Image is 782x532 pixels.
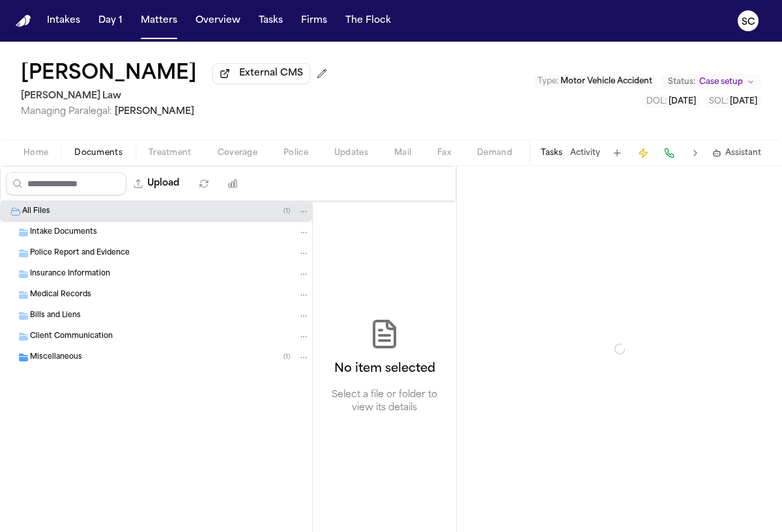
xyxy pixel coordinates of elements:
span: Miscellaneous [30,352,82,363]
span: All Files [22,206,50,217]
button: Create Immediate Task [634,144,652,162]
span: Police Report and Evidence [30,248,130,259]
button: Edit matter name [21,63,197,86]
span: Intake Documents [30,227,97,238]
button: Change status from Case setup [661,74,761,90]
span: Fax [437,148,451,158]
input: Search files [6,172,126,195]
span: External CMS [239,67,303,80]
p: Select a file or folder to view its details [328,389,441,415]
span: Coverage [218,148,257,158]
button: Add Task [608,144,626,162]
span: Assistant [725,148,761,158]
button: Day 1 [93,9,128,33]
span: Bills and Liens [30,311,81,322]
span: Case setup [699,77,743,87]
h1: [PERSON_NAME] [21,63,197,86]
span: Treatment [149,148,192,158]
span: [PERSON_NAME] [115,107,194,117]
button: Edit DOL: 2025-10-04 [643,95,700,108]
span: Status: [668,77,695,87]
button: Firms [296,9,332,33]
span: ( 1 ) [283,208,290,215]
span: Insurance Information [30,269,110,280]
span: Type : [538,77,558,85]
button: Upload [126,172,187,195]
a: Home [16,15,31,27]
button: Intakes [42,9,85,33]
span: Home [23,148,48,158]
span: ( 1 ) [283,354,290,361]
button: Tasks [541,148,562,158]
span: DOL : [646,98,667,105]
h2: [PERSON_NAME] Law [21,89,332,104]
span: Mail [394,148,411,158]
button: Make a Call [660,144,678,162]
span: Police [283,148,308,158]
button: Tasks [253,9,288,33]
span: Documents [74,148,123,158]
button: External CMS [212,63,310,84]
button: Overview [190,9,246,33]
button: The Flock [340,9,396,33]
button: Matters [136,9,182,33]
button: Assistant [712,148,761,158]
h2: No item selected [334,360,435,378]
span: Managing Paralegal: [21,107,112,117]
span: Client Communication [30,331,113,343]
button: Activity [570,148,600,158]
button: Edit Type: Motor Vehicle Accident [534,75,656,88]
span: Updates [334,148,368,158]
span: Motor Vehicle Accident [560,77,652,85]
span: Medical Records [30,290,91,301]
span: SOL : [709,98,728,105]
span: [DATE] [730,98,757,105]
img: Finch Logo [16,15,31,27]
button: Edit SOL: 2027-10-04 [705,95,761,108]
span: Demand [477,148,512,158]
span: [DATE] [669,98,696,105]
